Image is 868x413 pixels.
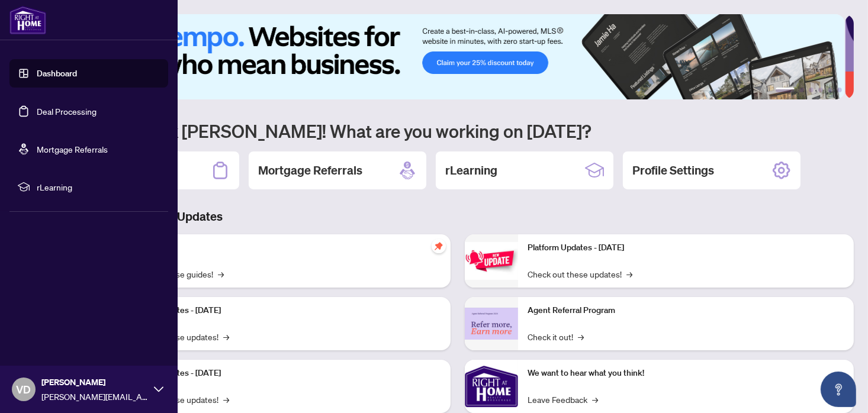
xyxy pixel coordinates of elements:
h3: Brokerage & Industry Updates [62,208,854,225]
button: 5 [828,88,832,92]
button: 2 [799,88,804,92]
a: Check it out!→ [528,330,584,343]
button: Open asap [821,372,856,407]
span: → [626,267,632,280]
p: Self-Help [124,241,441,254]
button: 6 [837,88,842,92]
span: → [223,330,229,343]
p: Platform Updates - [DATE] [528,241,844,254]
a: Leave Feedback→ [528,393,598,406]
a: Check out these updates!→ [528,267,632,280]
span: → [592,393,598,406]
span: rLearning [37,180,160,193]
span: → [218,267,224,280]
span: pushpin [432,239,446,253]
span: → [578,330,584,343]
img: We want to hear what you think! [465,360,518,413]
a: Dashboard [37,68,77,79]
button: 1 [776,88,795,92]
span: → [223,393,229,406]
p: Platform Updates - [DATE] [124,304,441,317]
h2: Profile Settings [632,162,714,179]
h2: Mortgage Referrals [258,162,362,179]
span: [PERSON_NAME][EMAIL_ADDRESS][DOMAIN_NAME] [41,390,148,403]
span: [PERSON_NAME] [41,376,148,389]
p: Agent Referral Program [528,304,844,317]
img: Agent Referral Program [465,308,518,340]
button: 4 [818,88,823,92]
h1: Welcome back [PERSON_NAME]! What are you working on [DATE]? [62,120,854,142]
a: Mortgage Referrals [37,144,108,154]
button: 3 [809,88,814,92]
p: We want to hear what you think! [528,367,844,380]
p: Platform Updates - [DATE] [124,367,441,380]
img: logo [9,6,46,34]
img: Platform Updates - June 23, 2025 [465,242,518,279]
img: Slide 0 [62,14,845,99]
span: VD [17,381,31,398]
a: Deal Processing [37,106,97,117]
h2: rLearning [445,162,497,179]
